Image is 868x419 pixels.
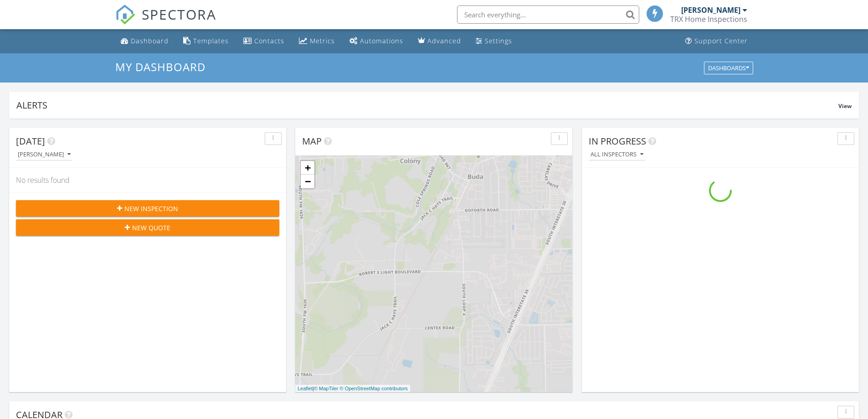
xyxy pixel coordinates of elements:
a: © MapTiler [314,386,339,391]
div: [PERSON_NAME] [18,151,71,158]
a: Contacts [240,33,288,50]
div: Settings [485,36,512,45]
div: Dashboard [131,36,169,45]
a: Settings [472,33,516,50]
div: [PERSON_NAME] [681,5,740,15]
div: Alerts [16,99,838,111]
span: My Dashboard [115,59,205,74]
div: No results found [9,168,286,192]
a: Support Center [682,33,751,50]
div: Metrics [310,36,335,45]
a: Zoom in [301,161,314,175]
a: Leaflet [298,386,313,391]
button: New Inspection [16,200,279,217]
button: [PERSON_NAME] [16,149,72,161]
span: SPECTORA [142,5,216,24]
a: Advanced [414,33,465,50]
div: Templates [193,36,229,45]
div: Advanced [427,36,461,45]
div: Automations [360,36,403,45]
a: Automations (Basic) [346,33,407,50]
span: In Progress [589,135,646,147]
span: New Quote [132,223,170,233]
button: All Inspectors [589,149,645,161]
span: Map [302,135,322,147]
div: TRX Home Inspections [670,15,747,24]
div: Support Center [694,36,748,45]
button: New Quote [16,219,279,236]
a: Zoom out [301,175,314,188]
div: All Inspectors [591,151,643,158]
span: [DATE] [16,135,45,147]
div: | [295,385,410,393]
span: New Inspection [124,204,178,213]
span: View [838,102,852,110]
a: Metrics [295,33,339,50]
img: The Best Home Inspection Software - Spectora [115,5,135,25]
div: Contacts [254,36,284,45]
input: Search everything... [457,5,639,24]
a: Dashboard [117,33,172,50]
button: Dashboards [704,62,753,74]
a: Templates [180,33,232,50]
div: Dashboards [708,65,749,71]
a: © OpenStreetMap contributors [340,386,408,391]
a: SPECTORA [115,12,216,31]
